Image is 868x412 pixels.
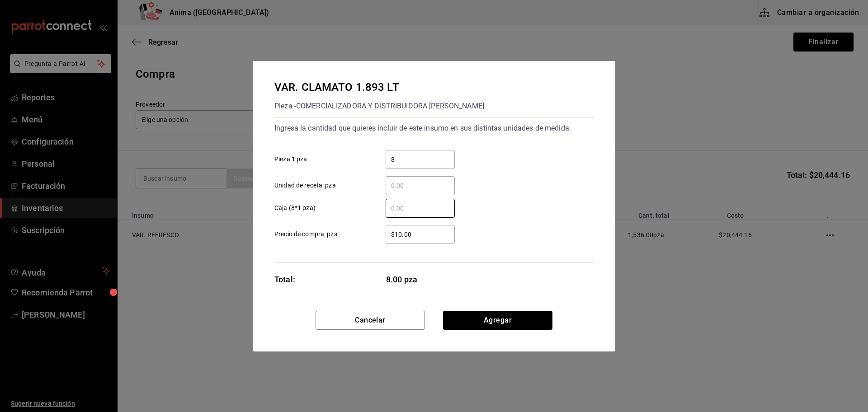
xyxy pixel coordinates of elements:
[274,79,484,95] div: VAR. CLAMATO 1.893 LT
[274,273,295,286] div: Total:
[274,121,594,136] div: Ingresa la cantidad que quieres incluir de este insumo en sus distintas unidades de medida.
[386,229,455,240] input: Precio de compra: pza
[274,181,336,190] span: Unidad de receta: pza
[274,229,338,239] span: Precio de compra: pza
[274,99,484,113] div: Pieza - COMERCIALIZADORA Y DISTRIBUIDORA [PERSON_NAME]
[386,203,455,214] input: Caja (8*1 pza)
[386,273,455,286] span: 8.00 pza
[386,154,455,165] input: Pieza 1 pza
[316,311,425,330] button: Cancelar
[443,311,552,330] button: Agregar
[274,203,316,213] span: Caja (8*1 pza)
[274,154,307,164] span: Pieza 1 pza
[386,180,455,191] input: Unidad de receta: pza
